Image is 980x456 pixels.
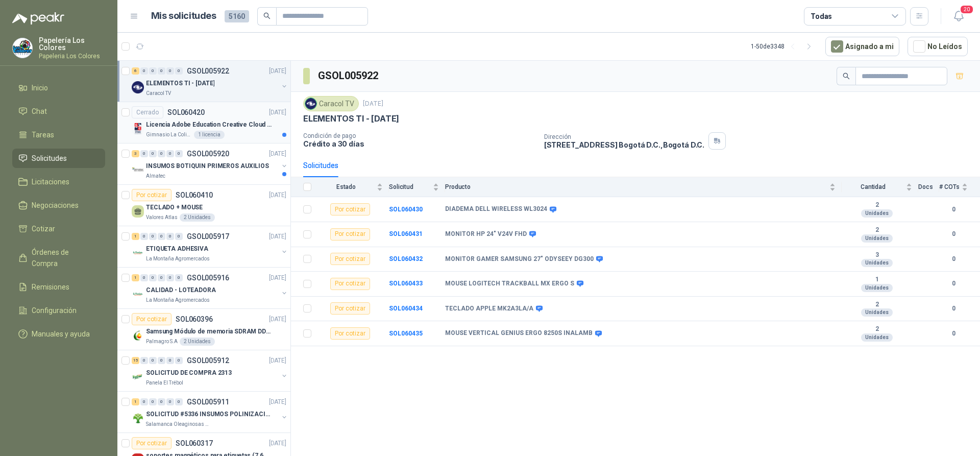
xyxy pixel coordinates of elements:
[389,230,423,237] b: SOL060431
[176,440,213,447] p: SOL060317
[132,65,288,98] a: 6 0 0 0 0 0 GSOL005922[DATE] Company LogoELEMENTOS TI - [DATE]Caracol TV
[32,305,77,316] span: Configuración
[842,183,904,190] span: Cantidad
[167,109,205,116] p: SOL060420
[12,277,105,297] a: Remisiones
[389,330,423,337] b: SOL060435
[146,172,165,180] p: Almatec
[330,203,370,215] div: Por cotizar
[146,285,216,295] p: CALIDAD - LOTEADORA
[32,200,79,211] span: Negociaciones
[166,233,174,240] div: 0
[939,229,968,239] b: 0
[389,255,423,262] a: SOL060432
[13,38,32,58] img: Company Logo
[151,9,216,23] h1: Mis solicitudes
[149,150,157,157] div: 0
[132,437,171,449] div: Por cotizar
[825,37,899,56] button: Asignado a mi
[842,301,912,309] b: 2
[318,68,380,84] h3: GSOL005922
[149,274,157,281] div: 0
[939,177,980,197] th: # COTs
[166,274,174,281] div: 0
[12,243,105,273] a: Órdenes de Compra
[187,274,229,281] p: GSOL005916
[908,37,968,56] button: No Leídos
[303,160,338,171] div: Solicitudes
[194,131,225,139] div: 1 licencia
[939,279,968,289] b: 0
[12,324,105,344] a: Manuales y ayuda
[445,329,593,338] b: MOUSE VERTICAL GENIUS ERGO 8250S INALAMB
[861,284,893,292] div: Unidades
[175,150,183,157] div: 0
[140,274,148,281] div: 0
[166,150,174,157] div: 0
[445,183,827,190] span: Producto
[132,272,288,304] a: 1 0 0 0 0 0 GSOL005916[DATE] Company LogoCALIDAD - LOTEADORALa Montaña Agromercados
[132,274,139,281] div: 1
[146,368,232,378] p: SOLICITUD DE COMPRA 2313
[861,259,893,267] div: Unidades
[146,296,210,304] p: La Montaña Agromercados
[445,255,594,263] b: MONITOR GAMER SAMSUNG 27" ODYSEEY DG300
[132,148,288,180] a: 3 0 0 0 0 0 GSOL005920[DATE] Company LogoINSUMOS BOTIQUIN PRIMEROS AUXILIOSAlmatec
[166,67,174,75] div: 0
[389,280,423,287] a: SOL060433
[939,205,968,214] b: 0
[132,398,139,405] div: 1
[303,139,536,148] p: Crédito a 30 días
[140,398,148,405] div: 0
[939,304,968,314] b: 0
[445,177,842,197] th: Producto
[132,164,144,176] img: Company Logo
[132,412,144,424] img: Company Logo
[269,108,286,117] p: [DATE]
[39,37,105,51] p: Papelería Los Colores
[117,185,290,226] a: Por cotizarSOL060410[DATE] TECLADO + MOUSEValores Atlas2 Unidades
[146,79,214,88] p: ELEMENTOS TI - [DATE]
[12,301,105,320] a: Configuración
[132,313,171,325] div: Por cotizar
[842,177,918,197] th: Cantidad
[12,219,105,238] a: Cotizar
[146,338,178,346] p: Palmagro S.A
[445,280,574,288] b: MOUSE LOGITECH TRACKBALL MX ERGO S
[146,410,273,419] p: SOLICITUD #5336 INSUMOS POLINIZACIÓN
[939,329,968,339] b: 0
[175,233,183,240] div: 0
[861,333,893,342] div: Unidades
[158,357,165,364] div: 0
[158,233,165,240] div: 0
[132,67,139,75] div: 6
[146,255,210,263] p: La Montaña Agromercados
[132,123,144,135] img: Company Logo
[330,327,370,340] div: Por cotizar
[158,67,165,75] div: 0
[176,191,213,199] p: SOL060410
[303,113,399,124] p: ELEMENTOS TI - [DATE]
[187,150,229,157] p: GSOL005920
[176,316,213,323] p: SOL060396
[146,131,192,139] p: Gimnasio La Colina
[175,398,183,405] div: 0
[918,177,939,197] th: Docs
[32,153,67,164] span: Solicitudes
[269,66,286,76] p: [DATE]
[132,396,288,428] a: 1 0 0 0 0 0 GSOL005911[DATE] Company LogoSOLICITUD #5336 INSUMOS POLINIZACIÓNSalamanca Oleaginosa...
[132,354,288,387] a: 15 0 0 0 0 0 GSOL005912[DATE] Company LogoSOLICITUD DE COMPRA 2313Panela El Trébol
[12,12,64,25] img: Logo peakr
[146,420,210,428] p: Salamanca Oleaginosas SAS
[303,132,536,139] p: Condición de pago
[180,338,215,346] div: 2 Unidades
[861,308,893,317] div: Unidades
[12,196,105,215] a: Negociaciones
[175,357,183,364] div: 0
[389,183,431,190] span: Solicitud
[117,309,290,350] a: Por cotizarSOL060396[DATE] Company LogoSamsung Módulo de memoria SDRAM DDR4 M393A2G40DB0 de 16 GB...
[140,233,148,240] div: 0
[842,251,912,259] b: 3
